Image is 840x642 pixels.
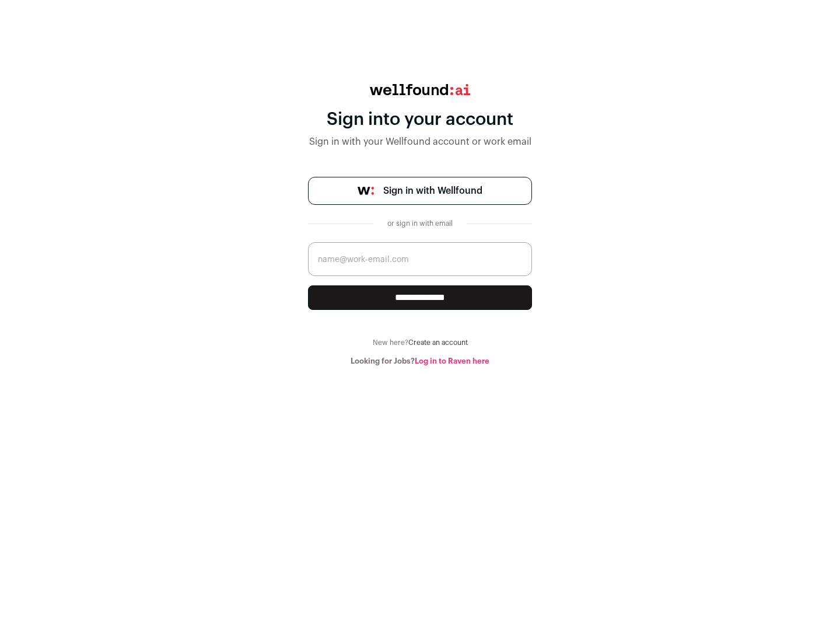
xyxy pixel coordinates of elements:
[358,187,374,195] img: wellfound-symbol-flush-black-fb3c872781a75f747ccb3a119075da62bfe97bd399995f84a933054e44a575c4.png
[308,242,532,276] input: name@work-email.com
[383,219,457,228] div: or sign in with email
[308,135,532,149] div: Sign in with your Wellfound account or work email
[415,357,489,365] a: Log in to Raven here
[308,177,532,205] a: Sign in with Wellfound
[370,84,470,95] img: wellfound:ai
[308,338,532,347] div: New here?
[383,184,482,198] span: Sign in with Wellfound
[308,109,532,130] div: Sign into your account
[408,339,468,346] a: Create an account
[308,357,532,366] div: Looking for Jobs?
